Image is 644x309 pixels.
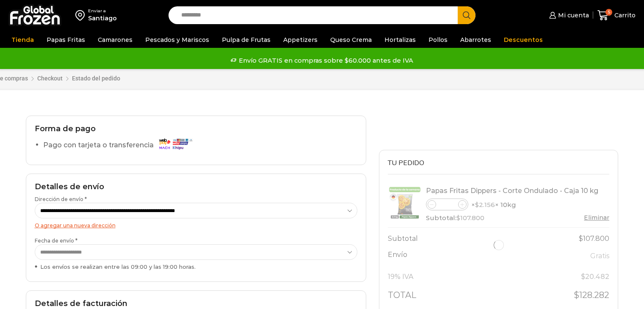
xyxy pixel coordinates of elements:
[75,8,88,22] img: address-field-icon.svg
[141,32,213,48] a: Pescados y Mariscos
[35,196,357,218] label: Dirección de envío *
[42,32,89,48] a: Papas Fritas
[94,32,137,48] a: Camarones
[326,32,376,48] a: Queso Crema
[456,32,495,48] a: Abarrotes
[35,299,357,309] h2: Detalles de facturación
[388,158,424,168] span: Tu pedido
[35,222,116,229] a: O agregar una nueva dirección
[35,203,357,218] select: Dirección de envío *
[35,237,357,271] label: Fecha de envío *
[279,32,322,48] a: Appetizers
[156,136,194,151] img: Pago con tarjeta o transferencia
[605,9,612,16] span: 5
[597,6,636,25] a: 5 Carrito
[547,7,589,24] a: Mi cuenta
[458,6,475,24] button: Search button
[35,244,357,260] select: Fecha de envío * Los envíos se realizan entre las 09:00 y las 19:00 horas.
[500,32,547,48] a: Descuentos
[380,32,420,48] a: Hortalizas
[35,263,357,271] div: Los envíos se realizan entre las 09:00 y las 19:00 horas.
[218,32,275,48] a: Pulpa de Frutas
[88,8,117,14] div: Enviar a
[43,138,197,153] label: Pago con tarjeta o transferencia
[612,11,636,19] span: Carrito
[7,32,38,48] a: Tienda
[424,32,452,48] a: Pollos
[35,124,357,134] h2: Forma de pago
[35,182,357,192] h2: Detalles de envío
[556,11,589,19] span: Mi cuenta
[88,14,117,22] div: Santiago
